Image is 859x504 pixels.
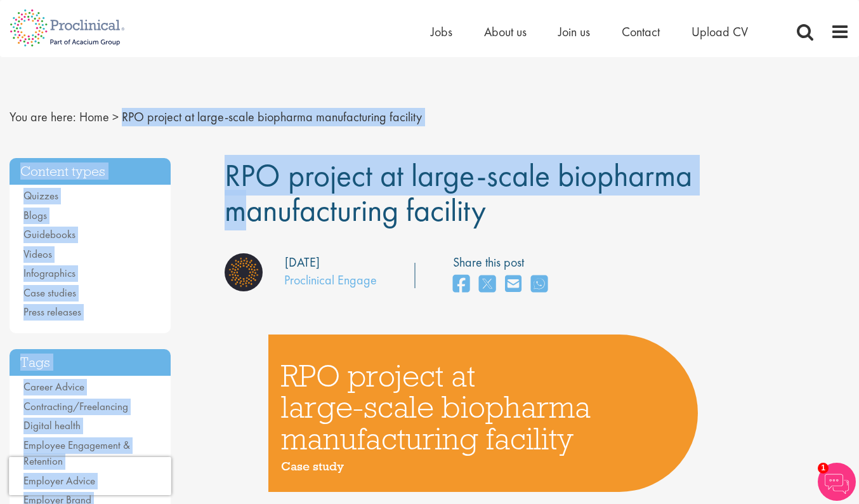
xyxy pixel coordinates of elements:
[23,247,52,261] a: Videos
[10,158,171,185] h3: Content types
[23,286,76,300] a: Case studies
[23,399,128,413] a: Contracting/Freelancing
[505,271,521,298] a: share on email
[268,360,698,454] h1: RPO project at large-scale biopharma manufacturing facility
[23,266,75,280] a: Infographics
[284,272,377,288] a: Proclinical Engage
[692,23,748,40] a: Upload CV
[818,463,856,501] img: Chatbot
[531,271,548,298] a: share on whats app
[453,271,469,298] a: share on facebook
[23,208,47,222] a: Blogs
[23,227,75,241] a: Guidebooks
[10,349,171,376] h3: Tags
[431,23,452,40] a: Jobs
[558,23,590,40] a: Join us
[10,109,76,125] span: You are here:
[484,23,527,40] a: About us
[479,271,495,298] a: share on twitter
[79,109,109,125] a: breadcrumb link
[818,463,829,474] span: 1
[285,253,320,272] div: [DATE]
[268,460,698,473] h4: Case study
[23,418,81,432] a: Digital health
[9,457,171,495] iframe: reCAPTCHA
[23,380,84,394] a: Career Advice
[112,109,119,125] span: >
[622,23,660,40] a: Contact
[23,305,81,319] a: Press releases
[225,155,692,230] span: RPO project at large-scale biopharma manufacturing facility
[453,253,554,272] label: Share this post
[23,189,58,202] a: Quizzes
[122,109,422,125] span: RPO project at large-scale biopharma manufacturing facility
[23,438,130,468] a: Employee Engagement & Retention
[225,253,263,291] img: Proclinical Engage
